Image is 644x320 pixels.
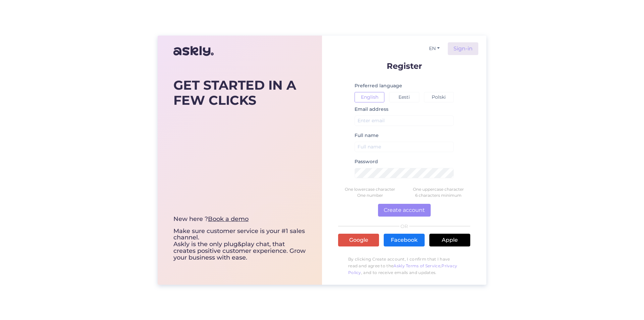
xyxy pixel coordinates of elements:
[336,192,404,198] div: One number
[448,42,478,55] a: Sign-in
[424,92,454,102] button: Polski
[355,106,388,113] label: Email address
[426,44,442,53] button: EN
[338,253,470,279] p: By clicking Create account, I confirm that I have read and agree to the , , and to receive emails...
[208,215,249,223] a: Book a demo
[378,204,431,217] button: Create account
[399,224,409,229] span: OR
[389,92,419,102] button: Eesti
[404,192,473,198] div: 6 characters minimum
[173,78,306,108] div: GET STARTED IN A FEW CLICKS
[429,234,470,246] a: Apple
[173,43,214,59] img: Askly
[393,263,440,268] a: Askly Terms of Service
[348,263,457,275] a: Privacy Policy
[336,186,404,192] div: One lowercase character
[355,92,384,102] button: English
[338,234,379,246] a: Google
[173,216,306,223] div: New here ?
[355,116,454,126] input: Enter email
[404,186,473,192] div: One uppercase character
[355,132,379,139] label: Full name
[384,234,425,246] a: Facebook
[355,158,378,165] label: Password
[338,62,470,70] p: Register
[355,142,454,152] input: Full name
[173,216,306,261] div: Make sure customer service is your #1 sales channel. Askly is the only plug&play chat, that creat...
[355,82,402,89] label: Preferred language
